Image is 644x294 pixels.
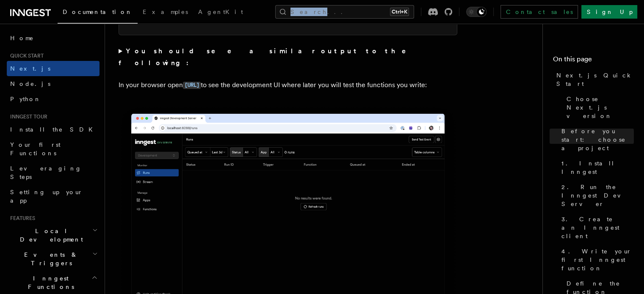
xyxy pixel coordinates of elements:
kbd: Ctrl+K [390,8,409,16]
a: Leveraging Steps [7,161,100,184]
button: Search...Ctrl+K [275,5,414,19]
span: Before you start: choose a project [561,127,634,152]
a: 1. Install Inngest [558,156,634,179]
button: Events & Triggers [7,247,100,271]
a: Documentation [58,3,138,24]
a: Next.js Quick Start [553,68,634,91]
span: Setting up your app [10,189,83,204]
span: Documentation [63,8,133,15]
a: 2. Run the Inngest Dev Server [558,179,634,212]
a: Setting up your app [7,184,100,208]
a: Contact sales [500,5,578,19]
a: Next.js [7,61,100,76]
span: 4. Write your first Inngest function [561,247,634,272]
span: Home [10,34,34,42]
span: Quick start [7,52,44,59]
a: 4. Write your first Inngest function [558,244,634,276]
a: 3. Create an Inngest client [558,212,634,244]
a: Choose Next.js version [563,91,634,124]
a: Home [7,30,100,46]
a: Your first Functions [7,137,100,161]
span: Local Development [7,227,92,244]
span: 2. Run the Inngest Dev Server [561,183,634,208]
a: [URL] [183,81,201,89]
span: Inngest tour [7,113,47,120]
a: Node.js [7,76,100,91]
strong: You should see a similar output to the following: [119,47,418,67]
span: Inngest Functions [7,274,91,291]
a: Install the SDK [7,122,100,137]
span: AgentKit [198,8,243,15]
span: Node.js [10,80,50,87]
span: 3. Create an Inngest client [561,215,634,240]
span: Leveraging Steps [10,165,82,180]
p: In your browser open to see the development UI where later you will test the functions you write: [119,79,457,91]
a: Examples [138,3,193,23]
h4: On this page [553,54,634,68]
a: Before you start: choose a project [558,124,634,156]
code: [URL] [183,82,201,89]
button: Local Development [7,223,100,247]
span: Next.js [10,65,50,72]
a: AgentKit [193,3,248,23]
a: Sign Up [581,5,637,19]
span: Next.js Quick Start [556,71,634,88]
span: Choose Next.js version [567,95,634,120]
a: Python [7,91,100,107]
span: 1. Install Inngest [561,159,634,176]
span: Install the SDK [10,126,98,133]
span: Your first Functions [10,141,61,157]
span: Python [10,96,41,102]
summary: You should see a similar output to the following: [119,45,457,69]
span: Examples [143,8,188,15]
span: Events & Triggers [7,250,92,267]
span: Features [7,215,35,222]
button: Toggle dark mode [466,7,486,17]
